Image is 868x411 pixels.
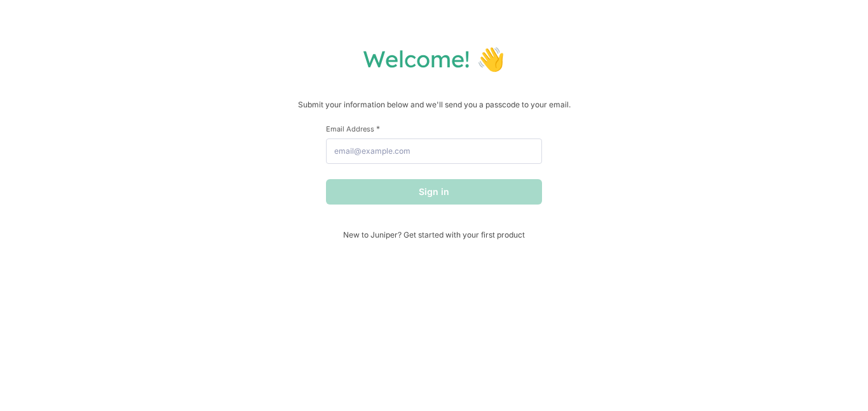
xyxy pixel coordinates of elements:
[13,98,855,111] p: Submit your information below and we'll send you a passcode to your email.
[376,124,380,133] span: This field is required.
[326,230,542,239] span: New to Juniper? Get started with your first product
[13,44,855,73] h1: Welcome! 👋
[326,138,542,164] input: email@example.com
[326,124,542,133] label: Email Address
